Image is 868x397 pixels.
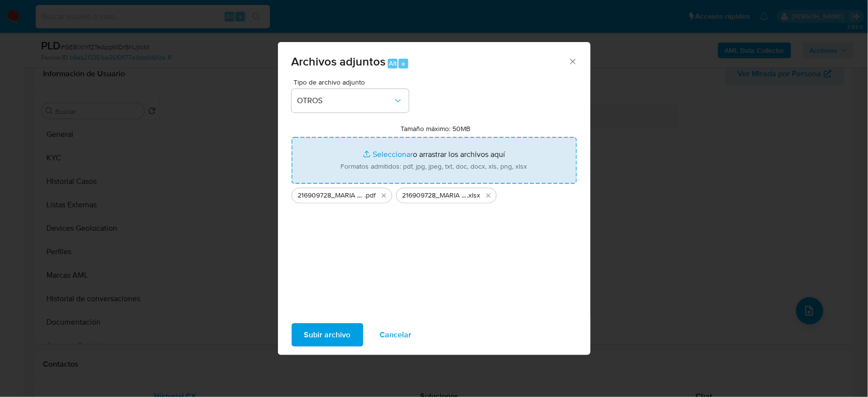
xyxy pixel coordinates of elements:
label: Tamaño máximo: 50MB [401,124,470,133]
span: Cancelar [380,324,412,346]
ul: Archivos seleccionados [292,184,577,203]
span: Alt [389,59,397,68]
button: Cancelar [367,323,424,347]
span: Tipo de archivo adjunto [294,79,411,86]
button: Eliminar 216909728_MARIA CARLOS_JUL2025.pdf [378,190,390,201]
span: Subir archivo [304,324,351,346]
span: .xlsx [467,191,481,200]
span: Archivos adjuntos [292,53,386,70]
button: Cerrar [568,57,577,66]
button: Eliminar 216909728_MARIA CARLOS_JUL2025.xlsx [483,190,494,201]
span: .pdf [365,191,376,200]
span: a [402,59,405,68]
span: OTROS [297,96,393,106]
button: OTROS [292,89,409,112]
span: 216909728_MARIA CARLOS_JUL2025 [402,191,467,200]
span: 216909728_MARIA CARLOS_JUL2025 [298,191,365,200]
button: Subir archivo [292,323,363,347]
